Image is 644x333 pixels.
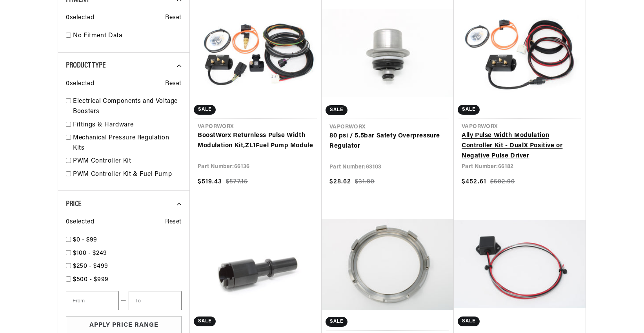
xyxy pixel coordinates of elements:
input: To [129,291,182,310]
a: 80 psi / 5.5bar Safety Overpressure Regulator [329,131,446,151]
input: From [66,291,119,310]
span: 0 selected [66,13,94,23]
a: Electrical Components and Voltage Boosters [73,97,182,117]
span: $100 - $249 [73,250,107,256]
span: Reset [165,13,182,23]
span: $500 - $999 [73,276,109,283]
a: Fittings & Hardware [73,120,182,130]
span: Reset [165,79,182,89]
span: $250 - $499 [73,263,108,269]
a: PWM Controller Kit & Fuel Pump [73,170,182,180]
a: Ally Pulse Width Modulation Controller Kit - DualX Positive or Negative Pulse Driver [462,131,578,161]
span: $0 - $99 [73,237,97,243]
a: Mechanical Pressure Regulation Kits [73,133,182,153]
span: Product Type [66,62,106,70]
a: PWM Controller Kit [73,156,182,166]
a: No Fitment Data [73,31,182,41]
a: BoostWorx Returnless Pulse Width Modulation Kit,ZL1Fuel Pump Module [198,131,314,151]
span: Reset [165,217,182,227]
span: 0 selected [66,217,94,227]
span: 0 selected [66,79,94,89]
span: — [121,296,127,306]
span: Price [66,200,82,208]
